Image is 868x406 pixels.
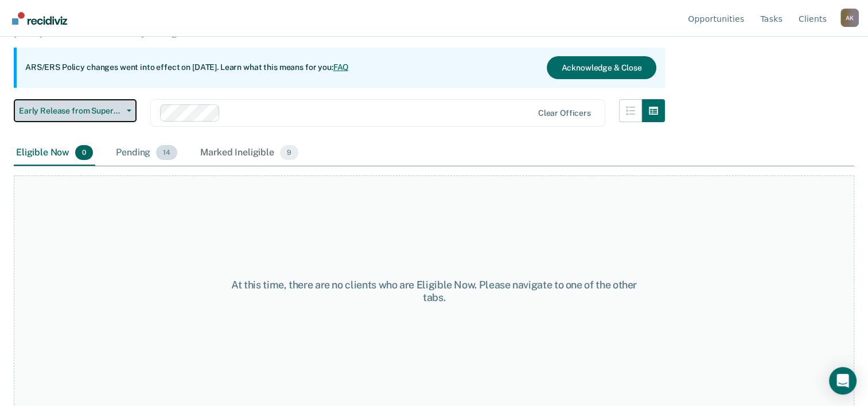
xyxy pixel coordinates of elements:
span: 0 [75,145,93,160]
button: Acknowledge & Close [547,56,656,79]
button: Profile dropdown button [840,9,859,27]
span: 9 [280,145,298,160]
div: Pending14 [114,140,180,166]
span: Early Release from Supervision [19,106,122,116]
div: Eligible Now0 [14,140,95,166]
div: Clear officers [538,108,591,118]
a: FAQ [333,63,349,72]
div: A K [840,9,859,27]
img: Recidiviz [12,12,67,25]
p: Supervision clients may be eligible for Early Release from Supervision if they meet certain crite... [14,17,632,38]
div: At this time, there are no clients who are Eligible Now. Please navigate to one of the other tabs. [224,279,644,303]
div: Marked Ineligible9 [198,140,301,166]
span: 14 [156,145,177,160]
button: Early Release from Supervision [14,99,137,122]
p: ARS/ERS Policy changes went into effect on [DATE]. Learn what this means for you: [25,62,349,73]
div: Open Intercom Messenger [829,367,857,395]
